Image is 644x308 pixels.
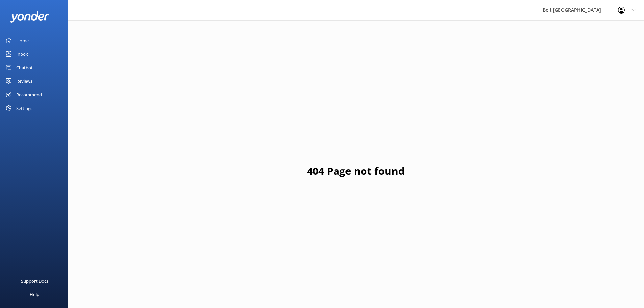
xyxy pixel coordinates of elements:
[16,88,42,101] div: Recommend
[21,274,48,288] div: Support Docs
[16,61,33,74] div: Chatbot
[16,47,28,61] div: Inbox
[307,163,405,179] h1: 404 Page not found
[30,288,39,301] div: Help
[16,74,32,88] div: Reviews
[16,34,29,47] div: Home
[16,101,32,115] div: Settings
[10,11,49,23] img: yonder-white-logo.png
